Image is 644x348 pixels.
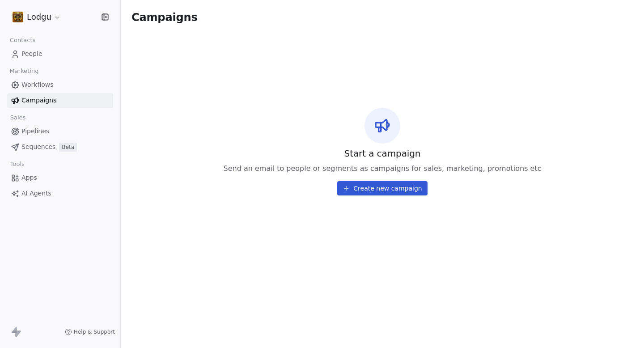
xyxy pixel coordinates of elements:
[27,11,51,23] span: Lodgu
[6,157,28,171] span: Tools
[21,96,56,105] span: Campaigns
[7,77,113,92] a: Workflows
[6,34,39,47] span: Contacts
[6,111,30,124] span: Sales
[337,181,427,195] button: Create new campaign
[344,147,421,160] span: Start a campaign
[65,328,115,335] a: Help & Support
[74,328,115,335] span: Help & Support
[59,143,77,152] span: Beta
[21,173,37,182] span: Apps
[21,127,49,136] span: Pipelines
[131,11,198,23] span: Campaigns
[7,47,113,61] a: People
[21,142,55,152] span: Sequences
[7,170,113,185] a: Apps
[13,12,23,22] img: 11819-team-41f5ab92d1aa1d4a7d2caa24ea397e1f.png
[11,9,63,25] button: Lodgu
[7,140,113,154] a: SequencesBeta
[7,124,113,139] a: Pipelines
[21,49,42,59] span: People
[6,64,42,78] span: Marketing
[21,80,54,89] span: Workflows
[21,189,51,198] span: AI Agents
[7,186,113,201] a: AI Agents
[7,93,113,108] a: Campaigns
[224,163,542,174] span: Send an email to people or segments as campaigns for sales, marketing, promotions etc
